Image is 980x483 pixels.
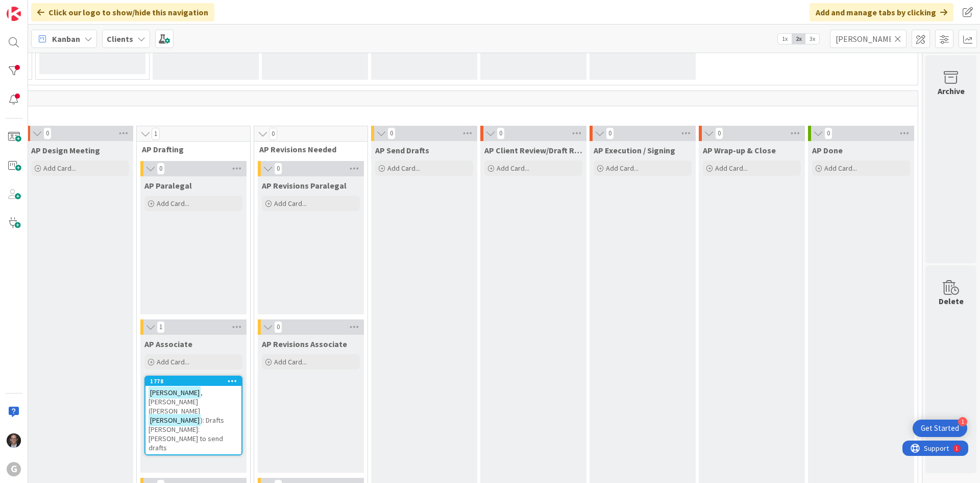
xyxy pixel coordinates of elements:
[107,34,133,44] b: Clients
[913,420,967,437] div: Open Get Started checklist, remaining modules: 1
[262,339,347,349] span: AP Revisions Associate
[274,321,282,333] span: 0
[830,30,906,48] input: Quick Filter...
[387,164,420,173] span: Add Card...
[53,4,56,12] div: 1
[606,127,614,140] span: 0
[824,164,857,173] span: Add Card...
[715,164,748,173] span: Add Card...
[259,144,355,154] span: AP Revisions Needed
[144,376,242,455] a: 1778[PERSON_NAME], [PERSON_NAME] ([PERSON_NAME][PERSON_NAME]): Drafts [PERSON_NAME]: [PERSON_NAME...
[150,378,241,385] div: 1778
[810,3,953,21] div: Add and manage tabs by clicking
[812,145,843,155] span: AP Done
[824,127,832,140] span: 0
[157,321,165,333] span: 1
[157,199,189,208] span: Add Card...
[939,295,964,307] div: Delete
[149,386,201,398] mark: [PERSON_NAME]
[149,388,203,416] span: , [PERSON_NAME] ([PERSON_NAME]
[274,199,307,208] span: Add Card...
[703,145,776,155] span: AP Wrap-up & Close
[958,417,967,426] div: 1
[7,7,21,21] img: Visit kanbanzone.com
[144,339,192,349] span: AP Associate
[43,127,52,140] span: 0
[497,127,505,140] span: 0
[142,144,237,154] span: AP Drafting
[43,164,76,173] span: Add Card...
[921,423,959,433] div: Get Started
[145,377,241,386] div: 1778
[145,377,241,454] div: 1778[PERSON_NAME], [PERSON_NAME] ([PERSON_NAME][PERSON_NAME]): Drafts [PERSON_NAME]: [PERSON_NAME...
[157,163,165,175] span: 0
[606,164,639,173] span: Add Card...
[484,145,582,155] span: AP Client Review/Draft Review Meeting
[52,33,80,45] span: Kanban
[805,34,819,44] span: 3x
[144,180,192,191] span: AP Paralegal
[938,85,965,97] div: Archive
[274,163,282,175] span: 0
[375,145,429,155] span: AP Send Drafts
[594,145,675,155] span: AP Execution / Signing
[7,462,21,476] div: G
[715,127,723,140] span: 0
[31,145,100,155] span: AP Design Meeting
[157,357,189,366] span: Add Card...
[387,127,396,140] span: 0
[778,34,792,44] span: 1x
[269,128,277,140] span: 0
[792,34,805,44] span: 2x
[149,414,201,426] mark: [PERSON_NAME]
[7,433,21,448] img: JT
[149,416,224,452] span: ): Drafts [PERSON_NAME]: [PERSON_NAME] to send drafts
[152,128,160,140] span: 1
[497,164,529,173] span: Add Card...
[31,3,214,21] div: Click our logo to show/hide this navigation
[21,2,46,14] span: Support
[262,180,347,191] span: AP Revisions Paralegal
[274,357,307,366] span: Add Card...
